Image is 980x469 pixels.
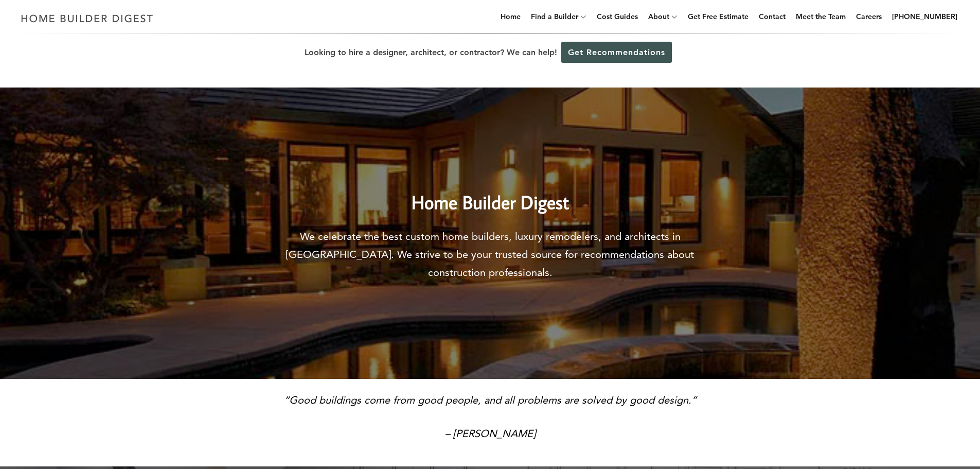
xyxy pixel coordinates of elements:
[16,8,158,28] img: Home Builder Digest
[445,427,536,440] em: – [PERSON_NAME]
[272,170,709,216] h2: Home Builder Digest
[272,228,709,282] p: We celebrate the best custom home builders, luxury remodelers, and architects in [GEOGRAPHIC_DATA...
[284,394,697,406] em: “Good buildings come from good people, and all problems are solved by good design.”
[561,42,672,63] a: Get Recommendations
